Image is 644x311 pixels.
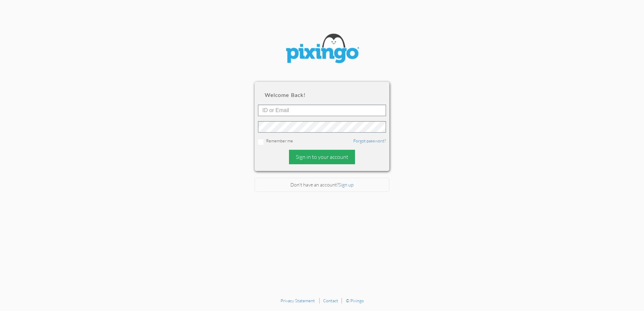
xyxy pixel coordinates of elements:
a: Privacy Statement [281,298,315,303]
a: Forgot password? [353,138,386,143]
a: Contact [323,298,338,303]
input: ID or Email [258,105,386,116]
div: Remember me [258,138,386,145]
div: Don't have an account? [255,178,389,192]
div: Sign in to your account [289,150,355,164]
h2: Welcome back! [265,92,379,98]
img: pixingo logo [282,30,362,68]
a: © Pixingo [346,298,364,303]
a: Sign up [339,182,354,187]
